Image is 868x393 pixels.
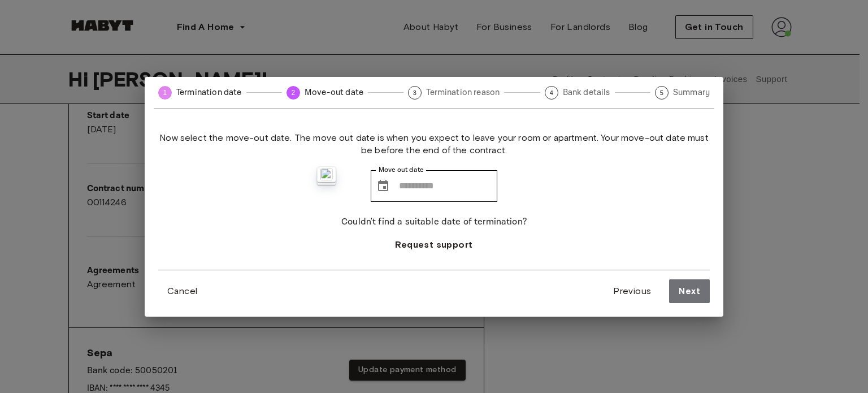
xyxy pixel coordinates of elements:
[395,238,472,252] span: Request support
[167,284,197,298] span: Cancel
[292,89,296,97] text: 2
[549,89,553,96] text: 4
[158,132,710,157] span: Now select the move-out date. The move out date is when you expect to leave your room or apartmen...
[673,87,710,98] span: Summary
[176,87,242,98] span: Termination date
[563,87,610,98] span: Bank details
[163,89,167,97] text: 1
[426,87,500,98] span: Termination reason
[604,279,660,303] button: Previous
[613,284,651,298] span: Previous
[158,280,206,303] button: Cancel
[413,89,416,96] text: 3
[305,87,363,98] span: Move-out date
[379,165,424,175] label: Move out date
[372,175,394,197] button: Choose date
[341,215,527,229] p: Couldn't find a suitable date of termination?
[386,234,481,256] button: Request support
[660,89,663,96] text: 5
